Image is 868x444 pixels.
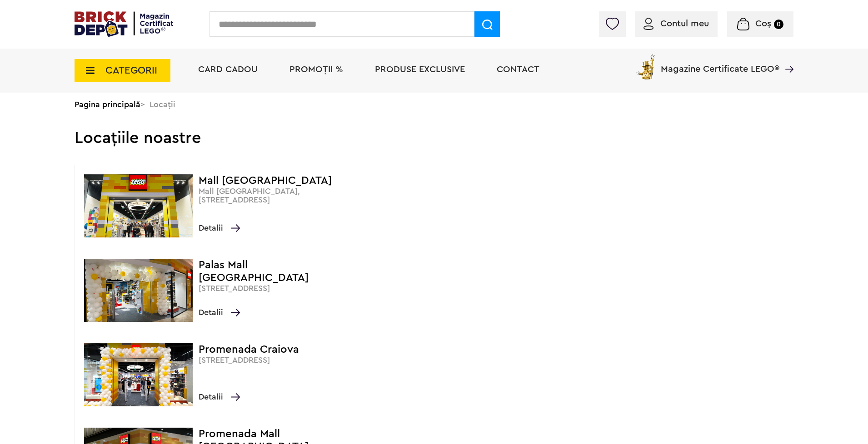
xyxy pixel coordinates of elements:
[199,356,341,365] p: [STREET_ADDRESS]
[75,93,793,116] div: > Locații
[199,390,240,403] span: Detalii
[375,65,465,74] a: Produse exclusive
[774,20,783,29] small: 0
[660,19,709,28] span: Contul meu
[199,222,240,234] span: Detalii
[199,174,341,187] h4: Mall [GEOGRAPHIC_DATA]
[755,19,771,28] span: Coș
[199,284,341,293] p: [STREET_ADDRESS]
[199,259,341,284] h4: Palas Mall [GEOGRAPHIC_DATA]
[75,116,793,147] h2: Locațiile noastre
[289,65,343,74] a: PROMOȚII %
[661,53,779,74] span: Magazine Certificate LEGO®
[105,65,157,75] span: CATEGORII
[497,65,539,74] a: Contact
[198,65,258,74] a: Card Cadou
[75,100,140,109] a: Pagina principală
[199,187,341,204] p: Mall [GEOGRAPHIC_DATA], [STREET_ADDRESS]
[199,343,341,356] h4: Promenada Craiova
[779,53,793,62] a: Magazine Certificate LEGO®
[199,306,240,319] span: Detalii
[644,19,709,28] a: Contul meu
